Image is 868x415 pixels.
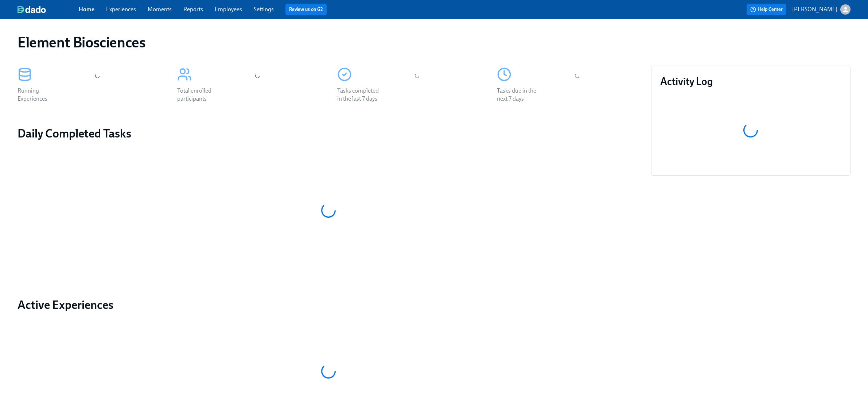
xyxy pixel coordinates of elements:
span: Help Center [750,6,783,13]
a: Home [79,6,94,13]
div: Tasks due in the next 7 days [497,87,544,103]
a: dado [17,6,79,13]
a: Moments [148,6,172,13]
div: Total enrolled participants [177,87,224,103]
a: Reports [183,6,203,13]
p: [PERSON_NAME] [792,5,837,13]
a: Review us on G2 [289,6,323,13]
a: Settings [254,6,274,13]
h2: Daily Completed Tasks [17,126,639,141]
a: Active Experiences [17,298,639,312]
button: [PERSON_NAME] [792,4,851,15]
button: Review us on G2 [285,4,327,15]
h3: Activity Log [660,75,841,88]
div: Running Experiences [17,87,64,103]
h1: Element Biosciences [17,34,145,51]
div: Tasks completed in the last 7 days [337,87,384,103]
button: Help Center [747,4,786,15]
a: Employees [215,6,242,13]
a: Experiences [106,6,136,13]
img: dado [17,6,46,13]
